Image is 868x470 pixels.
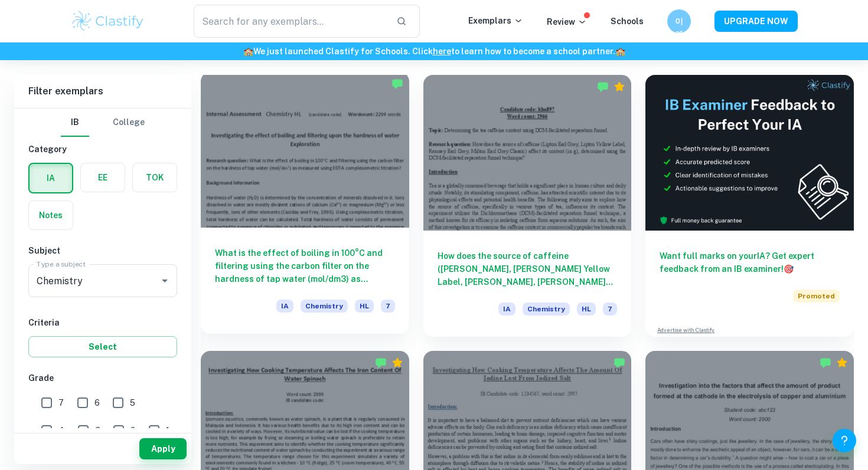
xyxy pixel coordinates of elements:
[139,438,187,459] button: Apply
[28,336,177,357] button: Select
[645,75,854,231] img: Thumbnail
[498,303,515,315] span: IA
[58,424,64,437] span: 4
[381,300,395,313] span: 7
[673,15,686,28] h6: 이예
[58,396,64,409] span: 7
[301,300,348,313] span: Chemistry
[61,109,89,137] button: IB
[375,357,387,369] img: Marked
[714,11,798,32] button: UPGRADE NOW
[166,424,169,437] span: 1
[614,357,625,369] img: Marked
[391,357,403,369] div: Premium
[94,396,100,409] span: 6
[577,303,596,315] span: HL
[547,15,587,28] p: Review
[201,75,409,337] a: What is the effect of boiling in 100°C and filtering using the carbon filter on the hardness of t...
[523,303,570,315] span: Chemistry
[391,78,403,90] img: Marked
[836,357,848,369] div: Premium
[657,326,714,334] a: Advertise with Clastify
[243,47,253,56] span: 🏫
[423,75,632,337] a: How does the source of caffeine ([PERSON_NAME], [PERSON_NAME] Yellow Label, [PERSON_NAME], [PERSO...
[113,109,145,137] button: College
[784,264,794,274] span: 🎯
[70,9,145,33] img: Clastify logo
[438,249,618,288] h6: How does the source of caffeine ([PERSON_NAME], [PERSON_NAME] Yellow Label, [PERSON_NAME], [PERSO...
[28,316,177,329] h6: Criteria
[130,424,135,437] span: 2
[61,109,145,137] div: Filter type choice
[133,163,177,192] button: TOK
[597,81,609,93] img: Marked
[95,424,100,437] span: 3
[614,81,625,93] div: Premium
[355,300,374,313] span: HL
[433,47,451,56] a: here
[28,372,177,384] h6: Grade
[611,17,644,26] a: Schools
[81,163,125,192] button: EE
[615,47,625,56] span: 🏫
[29,201,73,229] button: Notes
[833,429,856,452] button: Help and Feedback
[37,259,86,269] label: Type a subject
[215,246,395,285] h6: What is the effect of boiling in 100°C and filtering using the carbon filter on the hardness of t...
[130,396,135,409] span: 5
[645,75,854,337] a: Want full marks on yourIA? Get expert feedback from an IB examiner!PromotedAdvertise with Clastify
[28,143,177,156] h6: Category
[194,5,387,38] input: Search for any exemplars...
[820,357,831,369] img: Marked
[28,244,177,257] h6: Subject
[14,75,191,108] h6: Filter exemplars
[30,164,72,192] button: IA
[660,249,840,275] h6: Want full marks on your IA ? Get expert feedback from an IB examiner!
[276,300,293,313] span: IA
[2,45,866,58] h6: We just launched Clastify for Schools. Click to learn how to become a school partner.
[667,9,691,33] button: 이예
[468,14,523,27] p: Exemplars
[156,272,173,289] button: Open
[793,290,840,303] span: Promoted
[603,303,617,315] span: 7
